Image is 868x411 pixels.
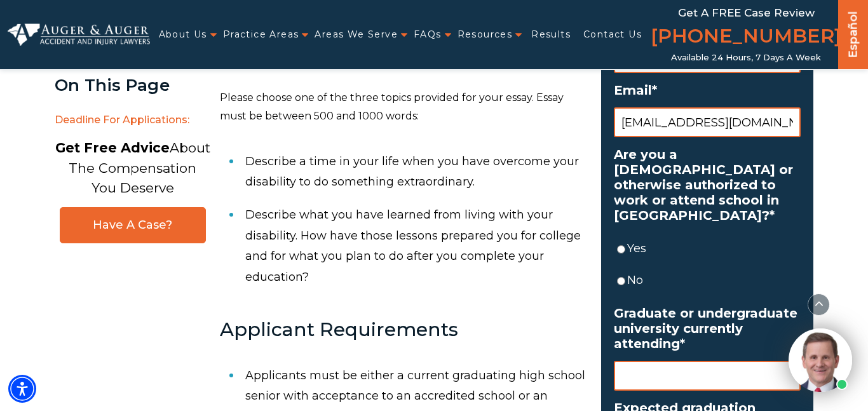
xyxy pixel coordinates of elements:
a: Practice Areas [223,22,299,48]
a: [PHONE_NUMBER] [651,22,841,53]
label: Graduate or undergraduate university currently attending [614,306,801,351]
button: scroll to up [808,293,830,316]
a: Resources [458,22,513,48]
strong: Get Free Advice [55,140,170,156]
span: Get a FREE Case Review [678,6,815,19]
span: Have A Case? [73,218,193,232]
label: Are you a [DEMOGRAPHIC_DATA] or otherwise authorized to work or attend school in [GEOGRAPHIC_DATA]? [614,147,801,223]
a: Results [531,22,571,48]
li: Describe a time in your life when you have overcome your disability to do something extraordinary. [245,145,586,199]
span: Available 24 Hours, 7 Days a Week [671,53,821,63]
img: Auger & Auger Accident and Injury Lawyers Logo [8,24,150,45]
a: Areas We Serve [315,22,398,48]
li: Describe what you have learned from living with your disability. How have those lessons prepared ... [245,198,586,293]
h3: Applicant Essay Topics [220,49,586,70]
a: FAQs [414,22,442,48]
div: Accessibility Menu [8,375,36,403]
a: About Us [159,22,207,48]
p: Please choose one of the three topics provided for your essay. Essay must be between 500 and 1000... [220,89,586,126]
img: Intaker widget Avatar [789,328,852,392]
a: Contact Us [583,22,642,48]
label: Yes [627,238,801,259]
label: No [627,270,801,290]
h3: Applicant Requirements [220,319,586,340]
a: Have A Case? [60,207,206,243]
div: On This Page [55,76,210,95]
p: About The Compensation You Deserve [55,138,210,198]
span: Deadline for Applications: [55,107,210,133]
label: Email [614,83,801,98]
